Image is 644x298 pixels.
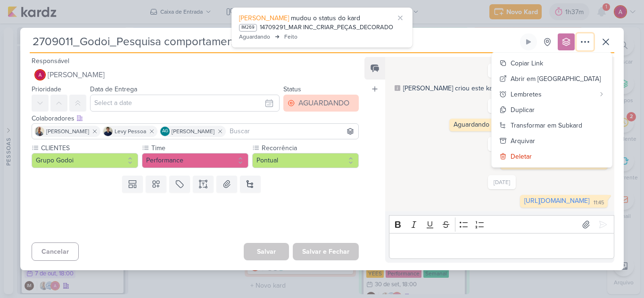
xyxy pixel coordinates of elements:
[46,127,89,136] span: [PERSON_NAME]
[239,14,289,22] span: [PERSON_NAME]
[283,95,359,112] button: AGUARDANDO
[492,149,612,164] button: Deletar
[32,153,138,168] button: Grupo Godoi
[492,71,612,87] button: Abrir em [GEOGRAPHIC_DATA]
[298,97,349,109] div: AGUARDANDO
[291,14,360,22] span: mudou o status do kard
[34,69,46,81] img: Alessandra Gomes
[40,143,138,153] label: CLIENTES
[389,233,614,259] div: Editor editing area: main
[172,127,215,136] span: [PERSON_NAME]
[252,153,359,168] button: Pontual
[524,197,589,205] a: [URL][DOMAIN_NAME]
[32,113,359,123] div: Colaboradores
[492,87,612,102] button: Lembretes
[511,121,582,130] div: Transformar em Subkard
[32,85,61,93] label: Prioridade
[115,127,146,136] span: Levy Pessoa
[228,126,356,137] input: Buscar
[395,85,400,91] div: Este log é visível à todos no kard
[284,32,297,41] div: Feito
[492,56,612,71] button: Copiar Link
[260,23,393,32] div: 14709291_MAR INC_CRIAR_PEÇAS_DECORADO
[511,136,535,146] div: Arquivar
[511,105,535,115] div: Duplicar
[492,133,612,149] button: Arquivar
[90,85,137,93] label: Data de Entrega
[403,83,499,93] div: Alessandra criou este kard
[32,242,79,261] button: Cancelar
[389,215,614,234] div: Editor toolbar
[162,129,168,134] p: AG
[492,102,612,118] button: Duplicar
[283,85,301,93] label: Status
[150,143,248,153] label: Time
[511,74,601,84] div: Abrir em [GEOGRAPHIC_DATA]
[32,66,359,83] button: [PERSON_NAME]
[454,121,588,129] div: Aguardando planilha de matrícula das escolas.
[30,33,518,50] input: Kard Sem Título
[239,32,270,41] div: Aguardando
[48,69,105,81] span: [PERSON_NAME]
[90,95,280,112] input: Select a date
[594,199,604,207] div: 11:45
[511,89,595,99] div: Lembretes
[492,118,612,133] button: Transformar em Subkard
[261,143,359,153] label: Recorrência
[160,127,170,136] div: Aline Gimenez Graciano
[35,127,44,136] img: Iara Santos
[511,152,532,161] div: Deletar
[103,127,113,136] img: Levy Pessoa
[32,57,69,65] label: Responsável
[511,58,543,68] div: Copiar Link
[525,38,532,46] div: Ligar relógio
[142,153,248,168] button: Performance
[239,24,257,32] div: IM269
